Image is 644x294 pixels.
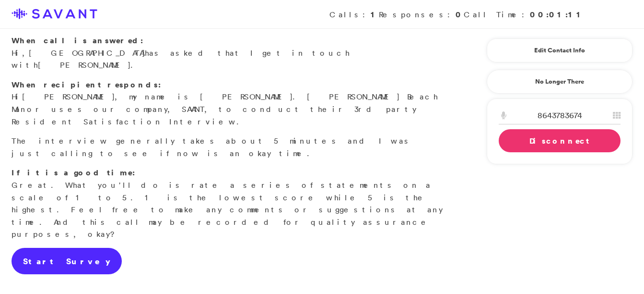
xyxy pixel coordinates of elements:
strong: 00:01:11 [530,9,585,20]
p: Hi , my name is [PERSON_NAME]. [PERSON_NAME] Beach Manor uses our company, SAVANT, to conduct the... [12,79,450,128]
a: Start Survey [12,248,122,275]
p: Hi, has asked that I get in touch with . [12,35,450,72]
a: Disconnect [499,129,621,152]
span: [PERSON_NAME] [22,92,115,101]
strong: 1 [371,9,379,20]
strong: 0 [456,9,464,20]
a: No Longer There [487,70,632,94]
span: [GEOGRAPHIC_DATA] [29,48,145,58]
a: Edit Contact Info [499,43,621,58]
span: [PERSON_NAME] [38,60,130,70]
p: Great. What you'll do is rate a series of statements on a scale of 1 to 5. 1 is the lowest score ... [12,167,450,241]
p: The interview generally takes about 5 minutes and I was just calling to see if now is an okay time. [12,135,450,159]
strong: If it is a good time: [12,167,135,178]
strong: When call is answered: [12,35,143,46]
strong: When recipient responds: [12,79,161,90]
